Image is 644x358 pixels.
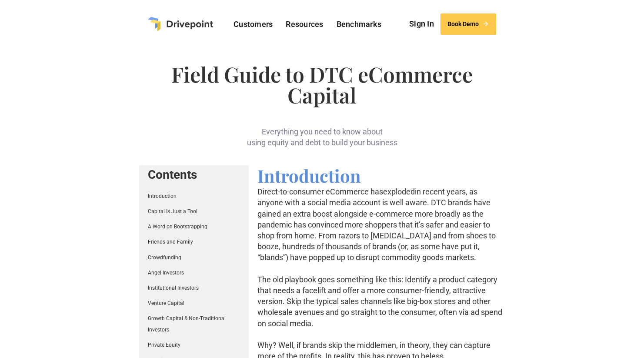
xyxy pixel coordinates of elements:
a: Resources [281,17,327,31]
a: A Word on Bootstrapping [148,224,207,230]
a: Venture Capital [148,300,184,306]
a: exploded [383,187,415,196]
a: Customers [229,17,277,31]
a: Sign In [405,17,438,30]
div: Everything you need to know about using equity and debt to build your business [192,112,453,148]
a: Benchmarks [332,17,386,31]
a: Book Demo [440,13,496,35]
a: Angel Investors [148,270,184,276]
a: Crowdfunding [148,254,181,261]
p: Direct-to-consumer eCommerce has in recent years, as anyone with a social media account is well a... [257,186,504,263]
a: home [148,17,213,31]
a: Friends and Family [148,239,193,245]
h4: Introduction [257,165,504,186]
a: Capital Is Just a Tool [148,208,197,214]
div: Book Demo [447,20,479,28]
a: blands [260,253,283,262]
a: Introduction [148,193,177,199]
h5: Contents [148,167,240,182]
a: Growth Capital & Non-Traditional Investors [148,315,226,332]
a: Private Equity [148,342,180,348]
a: Institutional Investors [148,285,199,291]
h1: Field Guide to DTC eCommerce Capital [139,64,505,105]
p: The old playbook goes something like this: Identify a product category that needs a facelift and ... [257,274,504,329]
